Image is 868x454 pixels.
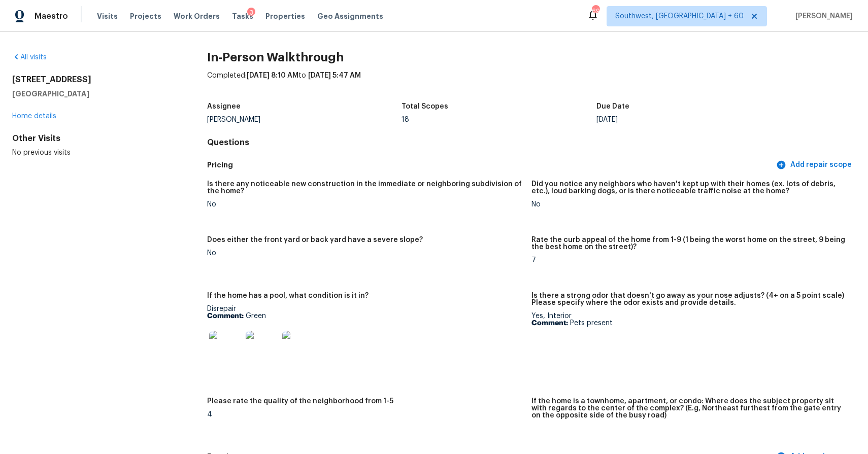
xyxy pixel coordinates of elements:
[12,89,175,99] h5: [GEOGRAPHIC_DATA]
[774,156,856,174] button: Add repair scope
[207,305,523,369] div: Disrepair
[531,320,568,327] b: Comment:
[402,103,448,110] h5: Total Scopes
[12,75,175,85] h2: [STREET_ADDRESS]
[531,181,848,195] h5: Did you notice any neighbors who haven't kept up with their homes (ex. lots of debris, etc.), lou...
[35,11,68,21] span: Maestro
[207,398,393,405] h5: Please rate the quality of the neighborhood from 1-5
[174,11,220,21] span: Work Orders
[12,54,47,61] a: All visits
[791,11,853,21] span: [PERSON_NAME]
[207,201,523,208] div: No
[207,411,523,418] div: 4
[207,312,244,320] b: Comment:
[12,133,175,144] div: Other Visits
[531,312,848,327] div: Yes, Interior
[247,8,255,18] div: 3
[232,13,253,20] span: Tasks
[778,159,852,171] span: Add repair scope
[207,103,241,110] h5: Assignee
[207,137,856,148] h4: Questions
[615,11,744,21] span: Southwest, [GEOGRAPHIC_DATA] + 60
[207,312,523,320] p: Green
[97,11,118,21] span: Visits
[596,103,629,110] h5: Due Date
[531,201,848,208] div: No
[592,6,599,16] div: 697
[207,71,856,97] div: Completed: to
[402,116,596,123] div: 18
[247,72,298,79] span: [DATE] 8:10 AM
[12,113,56,120] a: Home details
[317,11,383,21] span: Geo Assignments
[207,52,856,62] h2: In-Person Walkthrough
[531,320,848,327] p: Pets present
[207,292,369,299] h5: If the home has a pool, what condition is it in?
[531,236,848,251] h5: Rate the curb appeal of the home from 1-9 (1 being the worst home on the street, 9 being the best...
[531,292,848,306] h5: Is there a strong odor that doesn't go away as your nose adjusts? (4+ on a 5 point scale) Please ...
[207,250,523,257] div: No
[531,398,848,419] h5: If the home is a townhome, apartment, or condo: Where does the subject property sit with regards ...
[596,116,791,123] div: [DATE]
[308,72,361,79] span: [DATE] 5:47 AM
[207,181,523,195] h5: Is there any noticeable new construction in the immediate or neighboring subdivision of the home?
[207,236,423,243] h5: Does either the front yard or back yard have a severe slope?
[207,160,774,170] h5: Pricing
[12,149,71,156] span: No previous visits
[265,11,305,21] span: Properties
[130,11,161,21] span: Projects
[531,257,848,264] div: 7
[207,116,402,123] div: [PERSON_NAME]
